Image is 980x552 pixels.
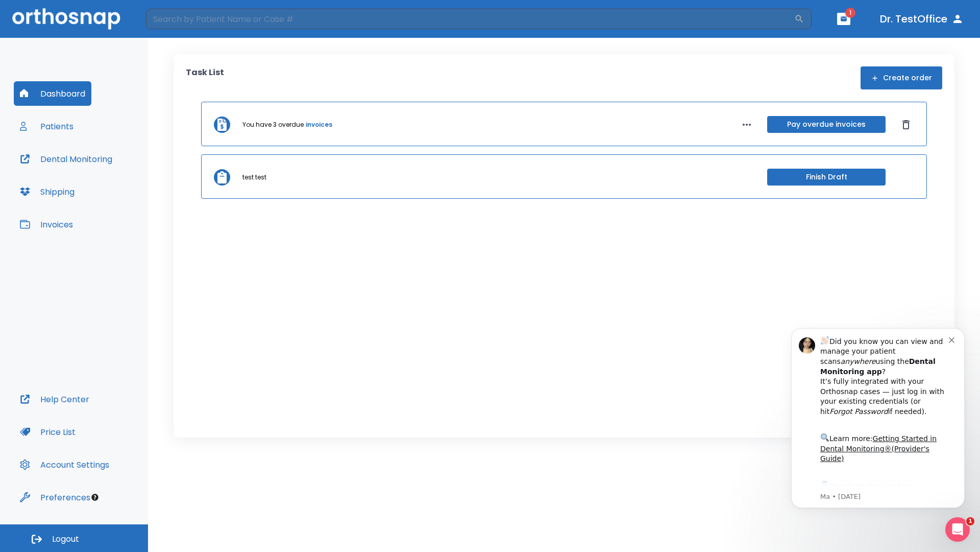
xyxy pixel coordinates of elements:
[14,387,95,411] button: Help Center
[306,120,332,129] a: invoices
[14,485,96,510] button: Preferences
[876,10,968,28] button: Dr. TestOffice
[861,66,942,89] button: Create order
[186,66,224,89] p: Task List
[14,81,91,106] button: Dashboard
[14,114,80,139] button: Patients
[90,493,100,502] div: Tooltip anchor
[14,420,82,444] button: Price List
[14,212,79,237] button: Invoices
[898,117,914,133] button: Dismiss
[242,173,266,182] p: test test
[767,116,886,133] button: Pay overdue invoices
[966,517,974,525] span: 1
[945,517,970,542] iframe: Intercom live chat
[845,8,855,18] span: 1
[14,147,118,171] button: Dental Monitoring
[14,179,81,204] button: Shipping
[242,120,304,129] p: You have 3 overdue
[14,452,115,477] button: Account Settings
[52,534,79,545] span: Logout
[776,315,980,547] iframe: Intercom notifications message
[146,9,794,29] input: Search by Patient Name or Case #
[767,169,886,186] button: Finish Draft
[12,8,120,29] img: Orthosnap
